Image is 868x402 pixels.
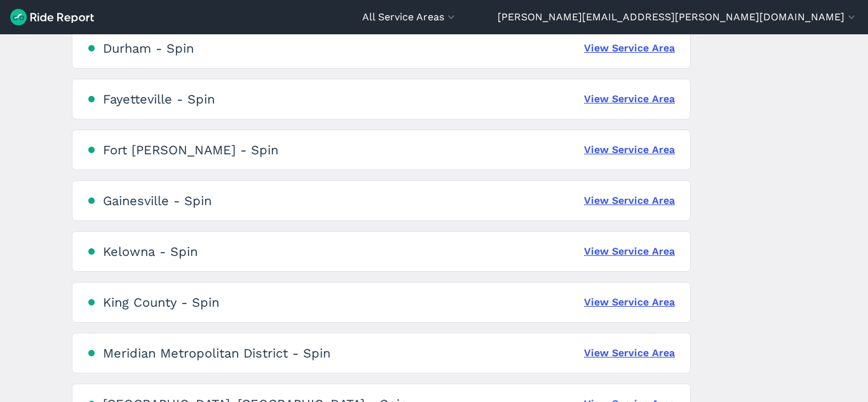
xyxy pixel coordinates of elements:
a: View Service Area [584,142,675,157]
a: View Service Area [584,295,675,310]
a: View Service Area [584,41,675,56]
div: Fort [PERSON_NAME] - Spin [103,142,278,157]
a: View Service Area [584,345,675,361]
a: View Service Area [584,193,675,208]
div: Meridian Metropolitan District - Spin [103,345,330,361]
img: Ride Report [10,9,94,25]
a: View Service Area [584,91,675,107]
button: All Service Areas [362,10,458,25]
div: King County - Spin [103,295,219,310]
div: Kelowna - Spin [103,244,198,259]
button: [PERSON_NAME][EMAIL_ADDRESS][PERSON_NAME][DOMAIN_NAME] [498,10,858,25]
div: Durham - Spin [103,41,194,56]
div: Fayetteville - Spin [103,91,215,107]
div: Gainesville - Spin [103,193,212,208]
a: View Service Area [584,244,675,259]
